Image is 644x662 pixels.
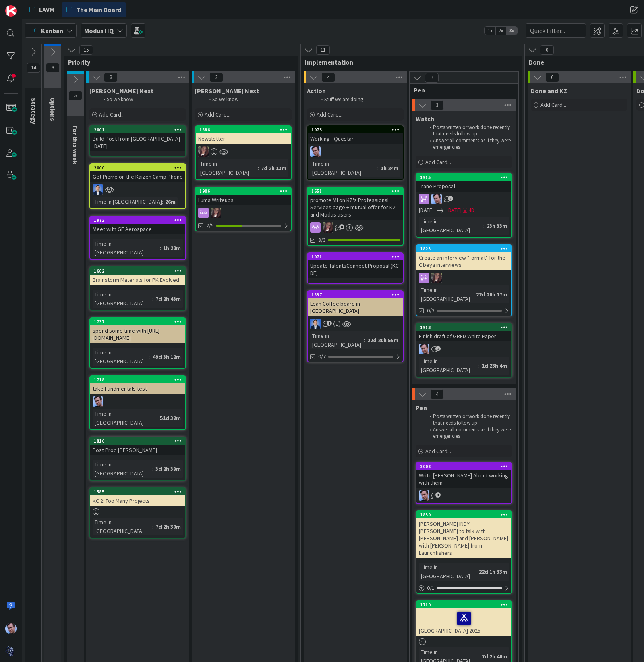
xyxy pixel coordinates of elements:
div: 1710 [420,602,511,608]
div: 1825 [416,245,511,252]
span: Implementation [305,58,511,66]
div: 7d 2h 43m [153,294,183,303]
div: 1602 [94,268,185,274]
div: 1972 [94,217,185,223]
div: 1973 [308,126,403,133]
div: 23h 33m [485,221,509,230]
div: 1915 [416,174,511,181]
div: 1972 [90,217,185,224]
div: 1737 [94,319,185,325]
span: 1 [448,196,453,201]
span: 4 [321,73,335,82]
div: Update TalentsConnect Proposal (KC DE) [308,260,403,278]
img: JB [5,623,17,634]
div: Time in [GEOGRAPHIC_DATA] [93,197,162,206]
img: JB [310,146,321,157]
div: 1718take Fundmentals test [90,376,185,394]
span: 1x [485,27,495,35]
span: 1 [327,321,332,326]
div: Time in [GEOGRAPHIC_DATA] [93,290,152,308]
div: 2001 [90,126,185,133]
img: JB [431,194,442,204]
span: Add Card... [425,158,451,166]
span: Options [49,98,57,121]
div: 1859 [416,511,511,518]
span: Watch [416,114,434,123]
div: Write [PERSON_NAME] About working with them [416,470,511,488]
a: 1651promote MI on KZ's Professional Services page + mutual offer for KZ and Modus usersTD3/3 [307,187,404,246]
span: 4 [430,389,444,399]
div: Build Post from [GEOGRAPHIC_DATA] [DATE] [90,133,185,151]
a: 1837Lean Coffee board in [GEOGRAPHIC_DATA]DPTime in [GEOGRAPHIC_DATA]:22d 20h 55m0/7 [307,290,404,362]
a: 1585KC 2: Too Many ProjectsTime in [GEOGRAPHIC_DATA]:7d 2h 30m [89,487,186,539]
div: 2000Get Pierre on the Kaizen Camp Phone [90,164,185,182]
div: 49d 3h 12m [151,352,183,361]
div: 1h 28m [161,244,183,252]
div: Time in [GEOGRAPHIC_DATA] [93,348,149,366]
div: TD [196,208,291,218]
div: 1906 [196,187,291,195]
a: 1915Trane ProposalJB[DATE][DATE]4DTime in [GEOGRAPHIC_DATA]:23h 33m [416,173,512,238]
span: Toni Next [195,87,259,95]
div: 1816 [94,438,185,444]
div: Time in [GEOGRAPHIC_DATA] [93,409,157,427]
div: spend some time with [URL][DOMAIN_NAME] [90,325,185,343]
span: 11 [316,45,330,55]
span: : [377,164,379,173]
span: 2 [435,346,441,351]
img: DP [93,184,103,195]
div: 3d 2h 39m [153,464,183,473]
div: KC 2: Too Many Projects [90,495,185,506]
span: : [157,414,158,423]
div: Time in [GEOGRAPHIC_DATA] [310,159,377,177]
a: The Main Board [62,2,126,17]
div: 51d 32m [158,414,183,423]
span: 8 [339,224,344,229]
a: 1972Meet with GE AerospaceTime in [GEOGRAPHIC_DATA]:1h 28m [89,216,186,260]
span: : [152,522,153,531]
div: 1837Lean Coffee board in [GEOGRAPHIC_DATA] [308,291,403,316]
div: 1973Working - Questar [308,126,403,144]
span: 0 [545,73,559,82]
span: 3/3 [318,236,326,244]
img: TD [198,146,209,157]
a: 1973Working - QuestarJBTime in [GEOGRAPHIC_DATA]:1h 24m [307,125,404,180]
span: : [473,290,474,299]
div: 7d 2h 30m [153,522,183,531]
div: DP [308,319,403,329]
div: 1737spend some time with [URL][DOMAIN_NAME] [90,318,185,343]
div: 1906 [199,188,291,194]
span: Add Card... [99,111,125,118]
div: 1h 24m [379,164,400,173]
div: TD [308,222,403,233]
div: 26m [163,197,178,206]
div: 1651 [311,188,403,194]
div: JB [416,344,511,354]
span: 2 [209,73,223,82]
div: take Fundmentals test [90,383,185,394]
span: : [149,352,151,361]
div: Meet with GE Aerospace [90,224,185,234]
span: Add Card... [317,111,342,118]
div: 1651promote MI on KZ's Professional Services page + mutual offer for KZ and Modus users [308,187,403,220]
span: Strategy [30,98,38,124]
a: 1602Brainstorm Materials for PK EvolvedTime in [GEOGRAPHIC_DATA]:7d 2h 43m [89,266,186,311]
input: Quick Filter... [526,23,586,38]
div: 1971 [308,253,403,260]
div: 1585KC 2: Too Many Projects [90,488,185,506]
span: 0 / 1 [427,584,435,592]
li: Posts written or work done recently that needs follow up [425,124,511,137]
span: [DATE] [419,206,434,214]
div: Lean Coffee board in [GEOGRAPHIC_DATA] [308,298,403,316]
span: : [364,336,365,345]
div: JB [308,146,403,157]
span: 3 [46,63,60,73]
div: 1651 [308,187,403,195]
div: 7d 2h 40m [480,652,509,661]
a: 1886NewsletterTDTime in [GEOGRAPHIC_DATA]:7d 2h 13m [195,125,292,180]
span: 7 [425,73,439,83]
div: [GEOGRAPHIC_DATA] 2025 [416,608,511,636]
a: LAVM [25,2,59,17]
span: 3x [506,27,517,35]
div: 1971Update TalentsConnect Proposal (KC DE) [308,253,403,278]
